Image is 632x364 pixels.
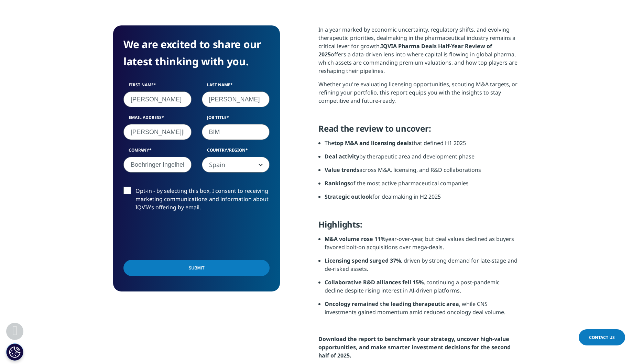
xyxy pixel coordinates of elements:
strong: Download the report to benchmark your strategy, uncover high-value opportunities, and make smarte... [318,335,511,359]
label: Opt-in - by selecting this box, I consent to receiving marketing communications and information a... [123,187,270,215]
strong: M&A volume rose 11% [325,235,385,243]
strong: Rankings [325,179,350,187]
span: Spain [202,157,270,173]
li: by therapeutic area and development phase [325,152,519,166]
label: First Name [123,82,192,91]
strong: Value trends [325,166,359,174]
iframe: reCAPTCHA [123,222,228,249]
li: , while CNS investments gained momentum amid reduced oncology deal volume. [325,300,519,321]
span: Spain [202,157,270,173]
strong: Collaborative R&D alliances fell 15% [325,278,424,286]
label: Company [123,147,192,157]
label: Job Title [202,114,270,124]
li: , continuing a post-pandemic decline despite rising interest in AI-driven platforms. [325,278,519,300]
strong: Strategic outlook [325,193,372,200]
input: Submit [123,260,270,276]
label: Last Name [202,82,270,91]
strong: top M&A and licensing deals [334,139,412,147]
label: Country/Region [202,147,270,157]
strong: Oncology remained the leading therapeutic area [325,300,459,308]
h4: We are excited to share our latest thinking with you. [123,36,270,70]
label: Email Address [123,114,192,124]
h5: Highlights: [318,219,519,235]
h5: Read the review to uncover: [318,123,519,139]
li: The that defined H1 2025 [325,139,519,152]
a: Contact Us [579,329,625,345]
p: Whether you're evaluating licensing opportunities, scouting M&A targets, or refining your portfol... [318,80,519,110]
button: Configuración de cookies [6,343,23,361]
li: for dealmaking in H2 2025 [325,192,519,206]
li: across M&A, licensing, and R&D collaborations [325,166,519,179]
span: Contact Us [589,334,615,340]
li: year-over-year, but deal values declined as buyers favored bolt-on acquisitions over mega-deals. [325,235,519,256]
li: , driven by strong demand for late-stage and de-risked assets. [325,256,519,278]
strong: IQVIA Pharma Deals Half-Year Review of 2025 [318,42,492,58]
strong: Deal activity [325,153,359,160]
p: In a year marked by economic uncertainty, regulatory shifts, and evolving therapeutic priorities,... [318,25,519,80]
strong: Licensing spend surged 37% [325,257,401,264]
li: of the most active pharmaceutical companies [325,179,519,192]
